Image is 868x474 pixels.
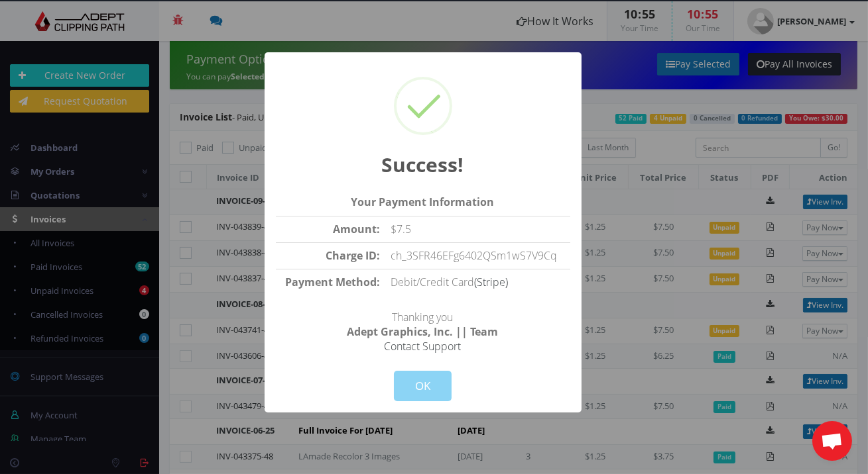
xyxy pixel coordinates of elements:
[276,152,570,178] h2: Success!
[326,248,380,263] strong: Charge ID:
[333,222,380,236] strong: Amount:
[474,275,508,289] a: (Stripe)
[276,295,570,354] p: Thanking you
[385,269,570,295] td: Debit/Credit Card
[394,371,452,401] button: OK
[385,339,462,354] a: Contact Support
[285,275,380,289] strong: Payment Method:
[385,216,570,243] td: $7.5
[347,324,499,339] strong: Adept Graphics, Inc. || Team
[351,195,495,209] strong: Your Payment Information
[812,421,852,461] div: Open chat
[385,242,570,269] td: ch_3SFR46EFg6402QSm1wS7V9Cq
